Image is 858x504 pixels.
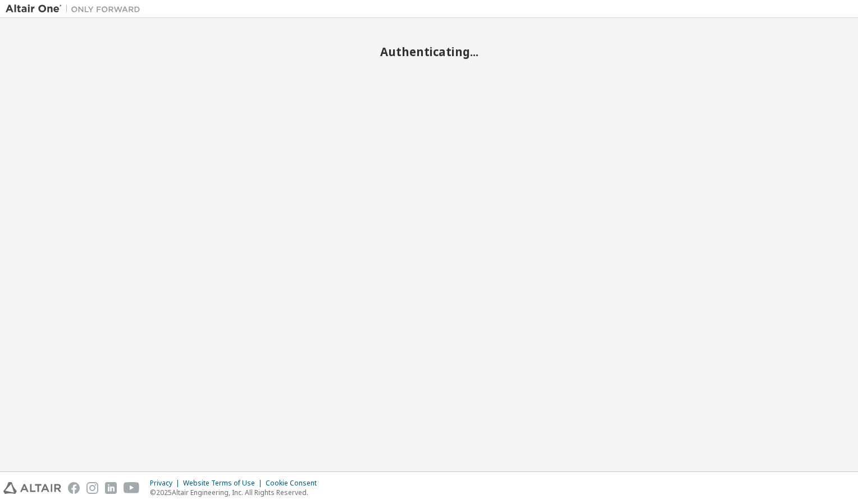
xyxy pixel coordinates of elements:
img: youtube.svg [124,482,140,494]
h2: Authenticating... [6,44,852,59]
div: Privacy [150,479,183,488]
img: linkedin.svg [105,482,117,494]
img: altair_logo.svg [3,482,61,494]
img: instagram.svg [86,482,98,494]
div: Website Terms of Use [183,479,266,488]
img: Altair One [6,3,146,15]
div: Cookie Consent [266,479,323,488]
img: facebook.svg [68,482,80,494]
p: © 2025 Altair Engineering, Inc. All Rights Reserved. [150,488,323,497]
